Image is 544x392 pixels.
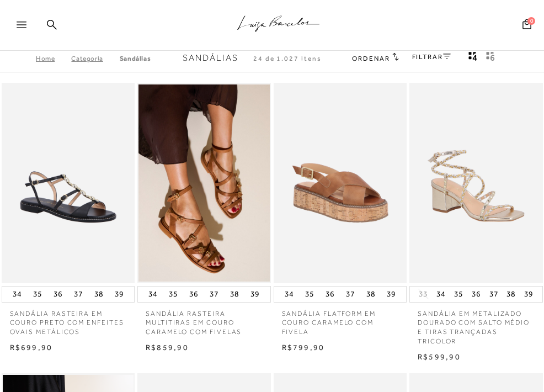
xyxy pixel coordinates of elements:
button: 34 [145,287,161,302]
span: 24 de 1.027 itens [253,55,322,62]
span: SANDÁLIAS [183,53,238,63]
a: FILTRAR [412,53,451,61]
a: Categoria [71,55,119,62]
button: 36 [50,287,66,302]
a: SANDÁLIA RASTEIRA MULTITIRAS EM COURO CARAMELO COM FIVELAS [137,303,271,337]
button: 34 [9,287,25,302]
a: SANDÁLIA EM METALIZADO DOURADO COM SALTO MÉDIO E TIRAS TRANÇADAS TRICOLOR [409,303,543,346]
button: 34 [433,287,449,302]
button: 37 [486,287,502,302]
button: 37 [71,287,86,302]
a: SANDÁLIAS [120,55,151,62]
button: 35 [302,287,317,302]
button: 39 [383,287,399,302]
span: R$599,90 [418,352,461,361]
a: SANDÁLIA RASTEIRA EM COURO PRETO COM ENFEITES OVAIS METÁLICOS SANDÁLIA RASTEIRA EM COURO PRETO CO... [3,84,134,281]
span: R$799,90 [282,343,325,352]
span: Ordenar [352,55,390,62]
img: SANDÁLIA RASTEIRA MULTITIRAS EM COURO CARAMELO COM FIVELAS [138,84,270,281]
a: SANDÁLIA RASTEIRA MULTITIRAS EM COURO CARAMELO COM FIVELAS SANDÁLIA RASTEIRA MULTITIRAS EM COURO ... [138,84,270,281]
span: R$699,90 [10,343,53,352]
button: 38 [227,287,242,302]
img: SANDÁLIA EM METALIZADO DOURADO COM SALTO MÉDIO E TIRAS TRANÇADAS TRICOLOR [410,84,542,281]
span: R$859,90 [146,343,189,352]
button: 38 [363,287,378,302]
a: SANDÁLIA FLATFORM EM COURO CARAMELO COM FIVELA SANDÁLIA FLATFORM EM COURO CARAMELO COM FIVELA [275,84,406,281]
button: 35 [166,287,181,302]
button: 38 [503,287,519,302]
button: 33 [415,289,431,299]
button: 36 [468,287,484,302]
button: Mostrar 4 produtos por linha [465,51,481,65]
span: 0 [527,17,535,25]
a: SANDÁLIA EM METALIZADO DOURADO COM SALTO MÉDIO E TIRAS TRANÇADAS TRICOLOR SANDÁLIA EM METALIZADO ... [410,84,542,281]
button: 35 [451,287,466,302]
button: 37 [343,287,358,302]
a: SANDÁLIA RASTEIRA EM COURO PRETO COM ENFEITES OVAIS METÁLICOS [2,303,135,337]
img: SANDÁLIA FLATFORM EM COURO CARAMELO COM FIVELA [275,84,406,281]
a: Home [36,55,71,62]
button: 0 [519,18,535,33]
button: 35 [30,287,45,302]
button: 36 [186,287,201,302]
button: 39 [111,287,127,302]
a: SANDÁLIA FLATFORM EM COURO CARAMELO COM FIVELA [274,303,407,337]
button: 39 [247,287,263,302]
img: SANDÁLIA RASTEIRA EM COURO PRETO COM ENFEITES OVAIS METÁLICOS [3,84,134,281]
button: 36 [322,287,338,302]
button: 37 [206,287,222,302]
button: 34 [281,287,297,302]
button: gridText6Desc [483,51,498,65]
button: 39 [521,287,536,302]
button: 38 [91,287,106,302]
